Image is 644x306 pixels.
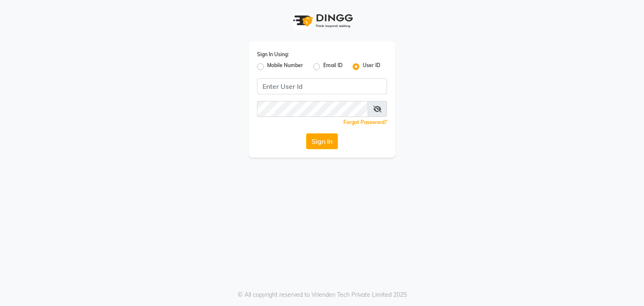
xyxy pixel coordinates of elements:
[288,8,356,33] img: logo1.svg
[267,62,303,72] label: Mobile Number
[257,51,289,58] label: Sign In Using:
[257,78,387,94] input: Username
[363,62,380,72] label: User ID
[306,133,338,149] button: Sign In
[257,101,368,117] input: Username
[323,62,343,72] label: Email ID
[343,119,387,125] a: Forgot Password?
